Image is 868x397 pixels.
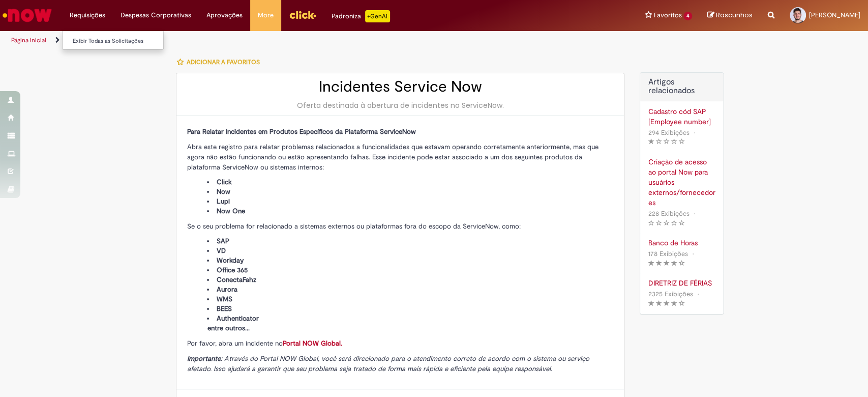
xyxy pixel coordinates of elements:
span: More [258,10,274,20]
span: Lupi [217,197,230,206]
a: Criação de acesso ao portal Now para usuários externos/fornecedores [648,157,715,208]
span: 294 Exibições [648,128,689,137]
strong: Importante [187,354,220,363]
span: [PERSON_NAME] [809,11,860,19]
span: • [695,287,701,301]
span: Requisições [70,10,105,20]
span: Click [217,178,232,186]
div: Oferta destinada à abertura de incidentes no ServiceNow. [187,100,614,110]
span: Workday [217,256,244,265]
span: 178 Exibições [648,249,687,258]
a: Rascunhos [707,11,753,20]
span: Aprovações [206,10,243,20]
span: ConectaFahz [217,275,256,284]
span: entre outros... [207,324,249,332]
div: Padroniza [332,10,390,22]
span: WMS [217,295,232,303]
a: Página inicial [11,36,46,44]
span: Office 365 [217,266,248,274]
p: +GenAi [365,10,390,22]
span: SAP [217,237,229,245]
a: DIRETRIZ DE FÉRIAS [648,278,715,288]
span: Por favor, abra um incidente no [187,339,342,348]
span: : Através do Portal NOW Global, você será direcionado para o atendimento correto de acordo com o ... [187,354,589,373]
img: click_logo_yellow_360x200.png [289,7,316,22]
span: Despesas Corporativas [121,10,191,20]
a: Exibir Todas as Solicitações [63,36,174,47]
ul: Trilhas de página [8,31,571,50]
span: • [690,247,696,261]
span: VD [217,246,226,255]
h2: Incidentes Service Now [187,78,614,95]
span: • [691,207,697,220]
span: Now One [217,207,245,215]
img: ServiceNow [1,5,53,25]
span: 2325 Exibições [648,290,693,298]
span: Adicionar a Favoritos [186,58,259,66]
h3: Artigos relacionados [648,78,715,96]
button: Adicionar a Favoritos [176,51,265,73]
span: Se o seu problema for relacionado a sistemas externos ou plataformas fora do escopo da ServiceNow... [187,222,520,231]
a: Portal NOW Global. [282,339,342,348]
span: Rascunhos [716,10,753,20]
span: Abra este registro para relatar problemas relacionados a funcionalidades que estavam operando cor... [187,143,598,172]
span: Favoritos [653,10,681,20]
span: BEES [217,304,232,313]
span: • [691,126,697,139]
span: Authenticator [217,314,259,323]
span: Para Relatar Incidentes em Produtos Específicos da Plataforma ServiceNow [187,127,415,136]
span: 228 Exibições [648,209,689,218]
ul: Requisições [62,31,164,50]
span: Now [217,187,230,196]
a: Cadastro cód SAP [Employee number] [648,106,715,127]
span: 4 [683,12,692,20]
a: Banco de Horas [648,238,715,248]
span: Aurora [217,285,237,294]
